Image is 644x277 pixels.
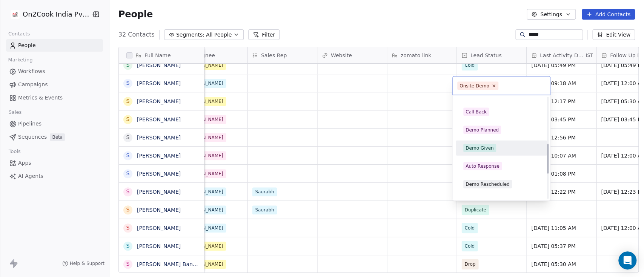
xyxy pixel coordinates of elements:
[466,145,494,152] div: Demo Given
[466,181,510,188] div: Demo Rescheduled
[466,127,499,133] div: Demo Planned
[466,163,500,170] div: Auto Response
[466,109,487,115] div: Call Back
[460,83,489,89] div: Onsite Demo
